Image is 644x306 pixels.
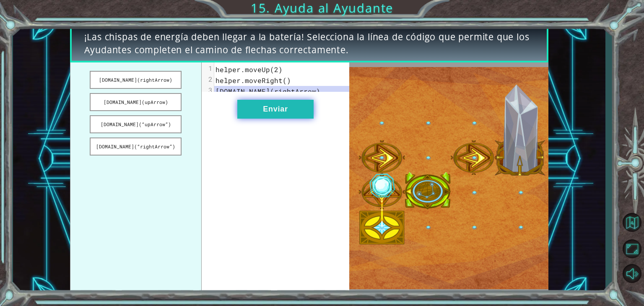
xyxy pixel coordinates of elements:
button: Volver al mapa [620,210,644,234]
div: 3 [202,86,214,94]
span: ¡Las chispas de energía deben llegar a la batería! Selecciona la línea de código que permite que ... [84,31,534,56]
a: Volver al mapa [620,209,644,236]
button: [DOMAIN_NAME](upArrow) [90,93,182,111]
button: Sonido apagado [620,262,644,285]
img: Interactive Art [349,67,548,289]
button: Maximizar navegador [620,238,644,260]
span: [DOMAIN_NAME](rightArrow) [216,87,320,96]
div: 1 [202,64,214,73]
button: Enviar [237,100,314,119]
span: helper.moveRight() [216,76,291,85]
div: 2 [202,75,214,83]
button: [DOMAIN_NAME](rightArrow) [90,71,182,89]
span: helper.moveUp(2) [216,65,283,74]
button: [DOMAIN_NAME](“upArrow”) [90,115,182,133]
button: [DOMAIN_NAME](“rightArrow”) [90,137,182,156]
